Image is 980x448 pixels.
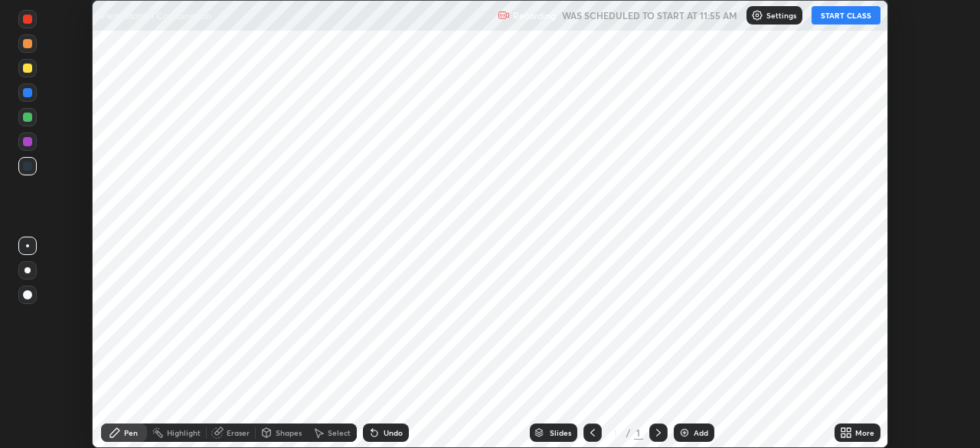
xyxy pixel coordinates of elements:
div: Add [694,429,708,437]
p: Settings [766,11,796,19]
div: More [855,429,874,437]
div: Pen [124,429,138,437]
div: 1 [634,426,643,440]
div: 1 [608,428,623,437]
div: / [626,428,631,437]
p: Permutation Combination [101,9,211,21]
div: Select [328,429,351,437]
div: Undo [384,429,403,437]
div: Shapes [276,429,302,437]
img: add-slide-button [678,427,691,439]
img: recording.375f2c34.svg [498,9,510,21]
button: START CLASS [812,6,880,25]
div: Highlight [167,429,201,437]
div: Slides [550,429,571,437]
img: class-settings-icons [751,9,763,21]
p: Recording [513,10,556,21]
div: Eraser [227,429,250,437]
h5: WAS SCHEDULED TO START AT 11:55 AM [562,8,737,22]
